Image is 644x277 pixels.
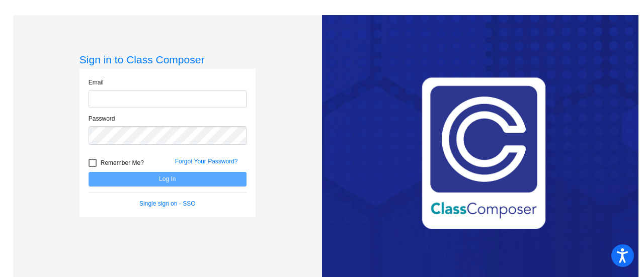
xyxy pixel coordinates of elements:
[79,53,256,66] h3: Sign in to Class Composer
[139,200,195,207] a: Single sign on - SSO
[89,78,104,87] label: Email
[101,157,144,169] span: Remember Me?
[89,172,247,187] button: Log In
[89,114,115,123] label: Password
[175,158,238,165] a: Forgot Your Password?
